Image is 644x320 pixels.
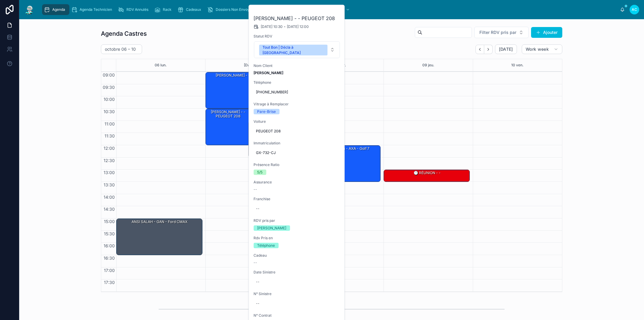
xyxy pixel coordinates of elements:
span: Nom Client [254,63,340,68]
span: [DATE] [499,47,513,52]
a: Agenda Technicien [69,4,116,15]
span: Cadeaux [186,7,201,12]
span: 09:30 [101,85,116,90]
span: Franchise [254,197,340,201]
span: Dossiers Non Envoyés [216,7,254,12]
a: NE PAS TOUCHER [299,4,353,15]
button: Next [484,45,493,54]
div: -- [256,206,260,211]
span: 16:00 [102,243,116,248]
button: Select Button [474,27,529,38]
h1: Agenda Castres [101,29,147,38]
button: 10 ven. [511,59,524,71]
a: Cadeaux [176,4,205,15]
a: Agenda [42,4,69,15]
button: 06 lun. [155,59,167,71]
button: Back [475,45,484,54]
span: [DATE] 12:00 [287,24,309,29]
a: Rack [153,4,176,15]
span: 15:30 [102,231,116,236]
button: [DATE] [495,44,517,54]
button: [DATE] [244,59,256,71]
span: Filter RDV pris par [479,29,516,35]
span: 15:00 [102,219,116,224]
span: 17:30 [102,280,116,285]
span: 11:00 [103,121,116,126]
span: N° Sinistre [254,291,340,296]
span: AC [632,7,637,12]
button: Select Button [254,41,340,58]
div: [PERSON_NAME] - - PEUGEOT 208 [207,109,250,119]
span: -- [254,187,257,192]
span: 12:00 [102,146,116,151]
div: Téléphone [257,243,275,248]
div: [PERSON_NAME] [257,225,286,231]
div: [PERSON_NAME] - ORNIKAR - AUDI A3 [206,72,291,108]
span: Immatriculation [254,141,340,146]
button: Ajouter [531,27,562,38]
div: ANSI SALAH - GAN - Ford CMAX [117,219,202,225]
button: 09 jeu. [422,59,434,71]
span: [DATE] 10:30 [261,24,283,29]
span: Rdv Pris en [254,236,340,240]
span: Date Sinistre [254,270,340,275]
div: Tout Bon | Décla à [GEOGRAPHIC_DATA] [263,45,324,56]
span: Assurance [254,180,340,185]
span: RDV Annulés [126,7,148,12]
span: -- [254,260,257,265]
button: Work week [522,44,562,54]
div: 🕒 RÉUNION - - [384,170,469,182]
div: 5/5 [257,170,263,175]
img: App logo [24,5,35,14]
span: 14:00 [102,195,116,200]
span: 16:30 [102,255,116,261]
span: 12:30 [102,158,116,163]
h2: octobre 06 – 10 [105,46,136,52]
div: Pare-Brise [257,109,276,114]
div: -- [256,301,260,306]
span: 13:30 [102,182,116,187]
span: PEUGEOT 208 [256,129,338,134]
span: Agenda Technicien [80,7,112,12]
div: 🕒 RÉUNION - - [385,170,469,176]
span: RDV pris par [254,218,340,223]
h2: [PERSON_NAME] - - PEUGEOT 208 [254,15,340,22]
a: Assurances [258,4,292,15]
span: Agenda [52,7,65,12]
span: 10:30 [102,109,116,114]
span: 11:30 [103,133,116,138]
span: 10:00 [102,97,116,102]
div: scrollable content [40,3,620,16]
span: 14:30 [102,207,116,212]
span: [PHONE_NUMBER] [256,90,338,95]
span: 13:00 [102,170,116,175]
span: Vitrage à Remplacer [254,102,340,107]
a: Dossiers Non Envoyés [205,4,258,15]
strong: [PERSON_NAME] [254,71,283,75]
span: Work week [526,47,549,52]
span: 09:00 [101,72,116,77]
span: N° Contrat [254,313,340,318]
a: RDV Annulés [116,4,153,15]
span: GX-732-CJ [256,150,338,155]
div: -- [256,279,260,284]
span: Voiture [254,119,340,124]
span: Cadeau [254,253,340,258]
div: [PERSON_NAME] - ORNIKAR - AUDI A3 [207,73,291,78]
div: ANSI SALAH - GAN - Ford CMAX [117,219,202,255]
span: - [284,24,286,29]
span: Téléphone [254,80,340,85]
div: [PERSON_NAME] - - PEUGEOT 208 [206,109,250,145]
span: Présence Ratio [254,162,340,167]
span: 17:00 [102,268,116,273]
span: Statut RDV [254,34,340,39]
span: Rack [163,7,172,12]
